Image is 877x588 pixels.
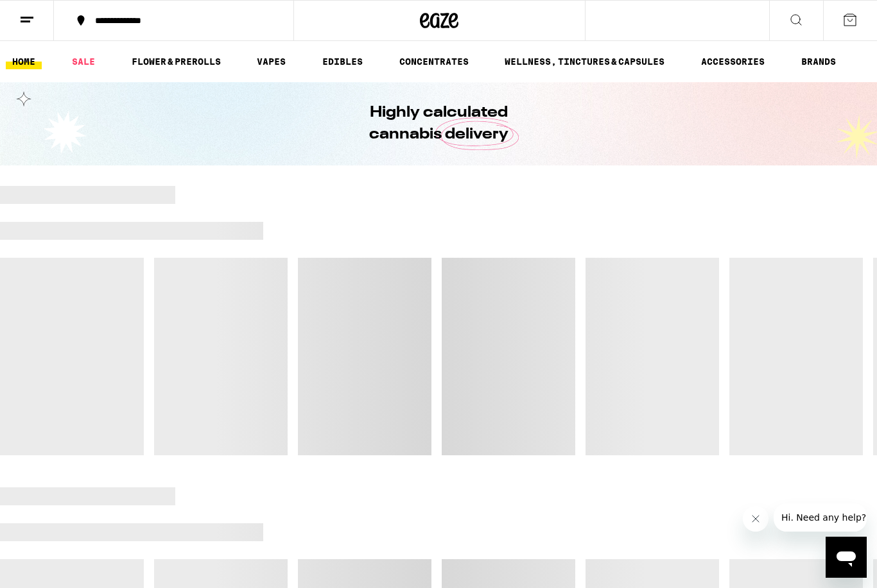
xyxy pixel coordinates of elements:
a: VAPES [250,54,292,69]
a: HOME [6,54,42,69]
a: SALE [65,54,101,69]
h1: Highly calculated cannabis delivery [333,102,544,146]
a: ACCESSORIES [695,54,771,69]
a: WELLNESS, TINCTURES & CAPSULES [498,54,671,69]
a: CONCENTRATES [393,54,475,69]
a: BRANDS [795,54,842,69]
iframe: Close message [743,506,768,532]
a: EDIBLES [316,54,369,69]
a: FLOWER & PREROLLS [125,54,227,69]
iframe: Message from company [774,503,867,532]
iframe: Button to launch messaging window [826,537,867,578]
